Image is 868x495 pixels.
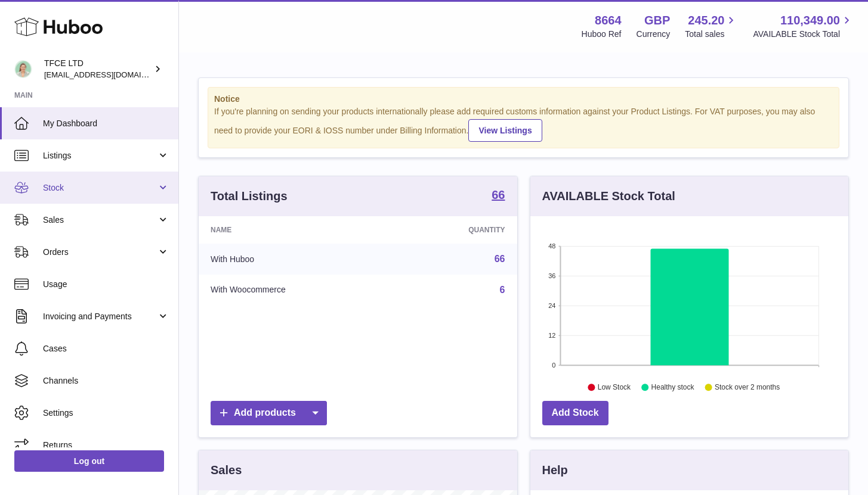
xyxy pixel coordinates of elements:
[492,189,505,203] a: 66
[44,58,152,80] div: TFCE LTD
[492,189,505,201] strong: 66
[468,119,542,142] a: View Listings
[211,401,327,425] a: Add products
[548,242,555,250] text: 48
[753,13,854,40] a: 110,349.00 AVAILABLE Stock Total
[43,214,157,226] span: Sales
[43,375,169,387] span: Channels
[211,188,288,204] h3: Total Listings
[637,29,671,40] div: Currency
[214,106,833,142] div: If you're planning on sending your products internationally please add required customs informati...
[199,216,396,244] th: Name
[597,383,631,391] text: Low Stock
[396,216,517,244] th: Quantity
[548,302,555,309] text: 24
[548,272,555,279] text: 36
[582,29,622,40] div: Huboo Ref
[43,182,157,194] span: Stock
[685,29,738,40] span: Total sales
[43,150,157,161] span: Listings
[644,13,670,29] strong: GBP
[43,343,169,354] span: Cases
[715,383,780,391] text: Stock over 2 months
[753,29,854,40] span: AVAILABLE Stock Total
[495,254,505,264] a: 66
[43,440,169,451] span: Returns
[500,285,505,295] a: 6
[199,275,396,306] td: With Woocommerce
[214,94,833,105] strong: Notice
[43,407,169,419] span: Settings
[43,118,169,129] span: My Dashboard
[651,383,694,391] text: Healthy stock
[43,279,169,290] span: Usage
[542,401,608,425] a: Add Stock
[542,462,568,478] h3: Help
[43,247,157,258] span: Orders
[199,244,396,275] td: With Huboo
[595,13,622,29] strong: 8664
[685,13,738,40] a: 245.20 Total sales
[43,311,157,322] span: Invoicing and Payments
[548,332,555,339] text: 12
[211,462,242,478] h3: Sales
[688,13,724,29] span: 245.20
[780,13,840,29] span: 110,349.00
[44,70,175,79] span: [EMAIL_ADDRESS][DOMAIN_NAME]
[542,188,675,204] h3: AVAILABLE Stock Total
[14,60,32,78] img: hello@thefacialcuppingexpert.com
[14,450,164,472] a: Log out
[552,362,555,369] text: 0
